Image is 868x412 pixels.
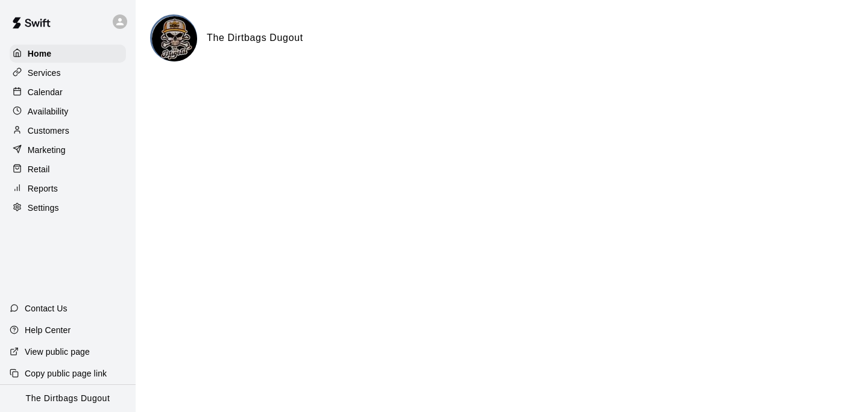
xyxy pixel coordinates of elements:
p: Home [28,48,52,60]
p: Settings [28,202,59,214]
h6: The Dirtbags Dugout [207,30,303,46]
p: Calendar [28,86,63,98]
p: Services [28,67,61,79]
a: Retail [10,160,126,178]
p: Retail [28,163,50,175]
a: Calendar [10,83,126,101]
p: Customers [28,125,69,137]
p: Copy public page link [25,367,107,379]
p: View public page [25,346,90,358]
a: Marketing [10,141,126,159]
a: Customers [10,122,126,140]
a: Home [10,45,126,63]
p: Reports [28,183,58,195]
a: Availability [10,102,126,120]
p: Availability [28,105,69,117]
p: Contact Us [25,302,68,314]
a: Reports [10,179,126,198]
p: The Dirtbags Dugout [26,392,110,405]
a: Services [10,64,126,82]
a: Settings [10,199,126,217]
img: The Dirtbags Dugout logo [152,16,197,61]
p: Help Center [25,324,71,336]
p: Marketing [28,144,66,156]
